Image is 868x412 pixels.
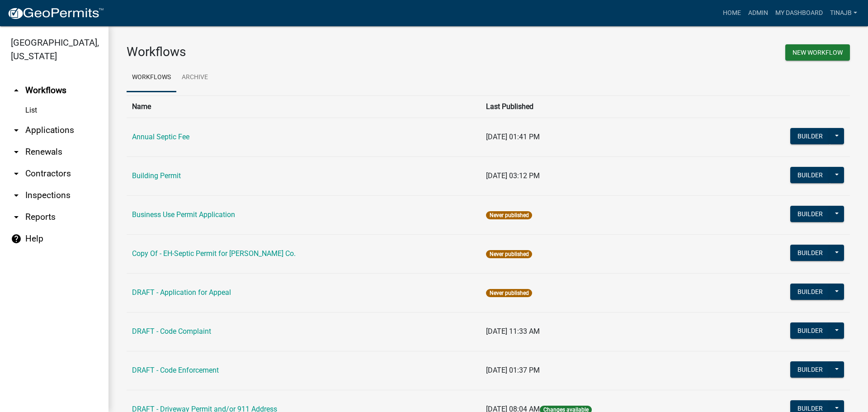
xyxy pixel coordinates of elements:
[486,171,540,180] span: [DATE] 03:12 PM
[11,85,22,96] i: arrow_drop_up
[176,63,213,92] a: Archive
[745,5,772,22] a: Admin
[790,245,830,261] button: Builder
[790,206,830,222] button: Builder
[826,5,861,22] a: Tinajb
[486,327,540,336] span: [DATE] 11:33 AM
[127,63,176,92] a: Workflows
[127,44,481,60] h3: Workflows
[127,95,481,118] th: Name
[486,366,540,374] span: [DATE] 01:37 PM
[790,128,830,144] button: Builder
[132,210,235,219] a: Business Use Permit Application
[486,289,532,297] span: Never published
[790,167,830,183] button: Builder
[486,133,540,141] span: [DATE] 01:41 PM
[790,322,830,339] button: Builder
[486,211,532,219] span: Never published
[790,284,830,300] button: Builder
[132,327,211,336] a: DRAFT - Code Complaint
[719,5,745,22] a: Home
[11,233,22,244] i: help
[11,212,22,223] i: arrow_drop_down
[486,250,532,258] span: Never published
[785,44,850,61] button: New Workflow
[132,249,296,258] a: Copy Of - EH-Septic Permit for [PERSON_NAME] Co.
[790,361,830,378] button: Builder
[132,171,181,180] a: Building Permit
[11,147,22,157] i: arrow_drop_down
[132,288,231,297] a: DRAFT - Application for Appeal
[11,125,22,136] i: arrow_drop_down
[132,366,219,374] a: DRAFT - Code Enforcement
[132,133,189,141] a: Annual Septic Fee
[11,190,22,201] i: arrow_drop_down
[11,168,22,179] i: arrow_drop_down
[481,95,717,118] th: Last Published
[772,5,826,22] a: My Dashboard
